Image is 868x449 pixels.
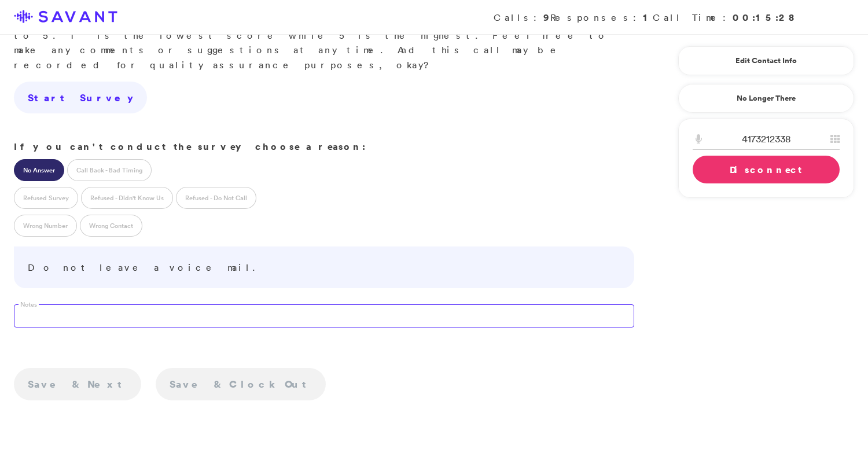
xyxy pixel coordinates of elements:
[156,368,326,400] a: Save & Clock Out
[14,368,141,400] a: Save & Next
[643,11,653,24] strong: 1
[14,187,78,209] label: Refused Survey
[19,300,39,309] label: Notes
[14,82,147,114] a: Start Survey
[14,140,366,153] strong: If you can't conduct the survey choose a reason:
[693,156,840,183] a: Disconnect
[14,159,64,181] label: No Answer
[14,215,77,237] label: Wrong Number
[693,51,840,70] a: Edit Contact Info
[67,159,152,181] label: Call Back - Bad Timing
[176,187,256,209] label: Refused - Do Not Call
[733,11,796,24] strong: 00:15:28
[678,84,854,113] a: No Longer There
[543,11,550,24] strong: 9
[81,187,173,209] label: Refused - Didn't Know Us
[28,260,620,275] p: Do not leave a voice mail.
[80,215,142,237] label: Wrong Contact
